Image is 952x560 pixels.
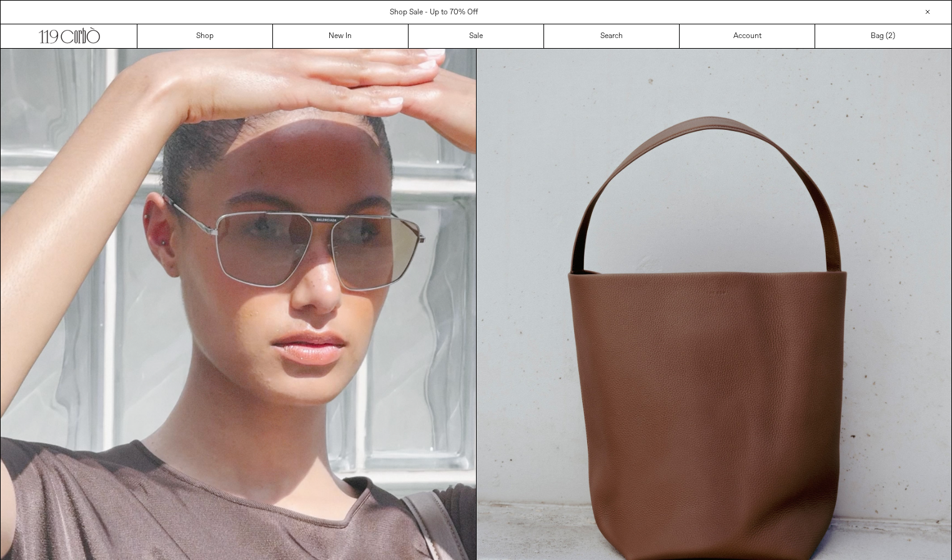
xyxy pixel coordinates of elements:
a: Account [680,24,815,48]
span: ) [888,31,895,42]
a: Sale [409,24,544,48]
a: Shop Sale - Up to 70% Off [390,7,478,17]
a: Search [544,24,680,48]
a: Shop [137,24,273,48]
span: 2 [888,31,893,41]
a: Bag () [815,24,951,48]
a: New In [273,24,409,48]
